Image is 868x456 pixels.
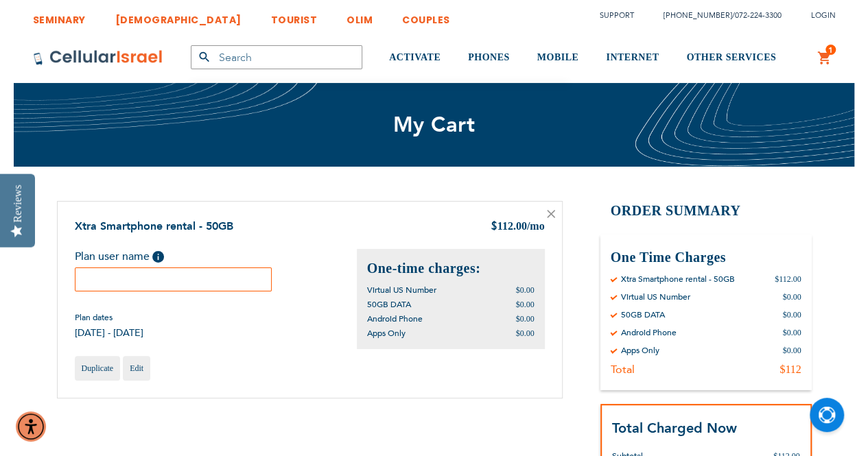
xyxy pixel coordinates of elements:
div: Virtual US Number [621,291,690,302]
a: 072-224-3300 [735,10,782,21]
span: My Cart [393,110,476,139]
h2: One-time charges: [367,259,535,278]
li: / [650,5,782,25]
span: Apps Only [367,328,406,339]
a: Xtra Smartphone rental - 50GB [75,219,233,234]
a: TOURIST [271,3,318,29]
a: MOBILE [537,32,579,84]
span: Help [152,251,164,263]
span: [DATE] - [DATE] [75,326,143,339]
strong: Total Charged Now [612,419,737,437]
a: ACTIVATE [389,32,441,84]
div: 50GB DATA [621,309,665,320]
img: Cellular Israel Logo [33,49,163,66]
span: Login [811,10,836,21]
h2: Order Summary [600,201,812,221]
div: $0.00 [783,309,801,320]
span: Virtual US Number [367,285,436,296]
div: Xtra Smartphone rental - 50GB [621,274,735,285]
span: Android Phone [367,313,423,324]
div: $0.00 [783,291,801,302]
input: Search [191,45,362,69]
a: PHONES [468,32,510,84]
a: OLIM [347,3,373,29]
div: $112 [779,363,801,376]
span: $0.00 [516,285,535,295]
a: Edit [123,356,150,381]
span: $0.00 [516,314,535,324]
h3: One Time Charges [611,248,801,267]
span: OTHER SERVICES [686,52,776,62]
div: $112.00 [775,274,801,285]
a: 1 [817,50,832,67]
div: Reviews [12,184,24,222]
span: $0.00 [516,328,535,338]
span: /mo [527,220,545,232]
a: INTERNET [606,32,659,84]
span: 1 [828,45,833,56]
span: $ [491,219,497,235]
a: Support [600,10,634,21]
div: $0.00 [783,327,801,338]
span: PHONES [468,52,510,62]
span: INTERNET [606,52,659,62]
span: MOBILE [537,52,579,62]
a: SEMINARY [33,3,86,29]
a: OTHER SERVICES [686,32,776,84]
div: $0.00 [783,345,801,356]
span: 50GB DATA [367,299,411,310]
div: Accessibility Menu [16,411,46,442]
a: COUPLES [402,3,450,29]
a: [DEMOGRAPHIC_DATA] [115,3,242,29]
span: $0.00 [516,300,535,309]
div: Android Phone [621,327,677,338]
a: Duplicate [75,356,121,381]
a: [PHONE_NUMBER] [664,10,732,21]
span: Duplicate [82,363,114,373]
div: Apps Only [621,345,659,356]
div: 112.00 [491,219,545,235]
div: Total [611,363,635,376]
span: Plan user name [75,249,150,264]
span: ACTIVATE [389,52,441,62]
span: Plan dates [75,312,143,323]
span: Edit [130,363,143,373]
